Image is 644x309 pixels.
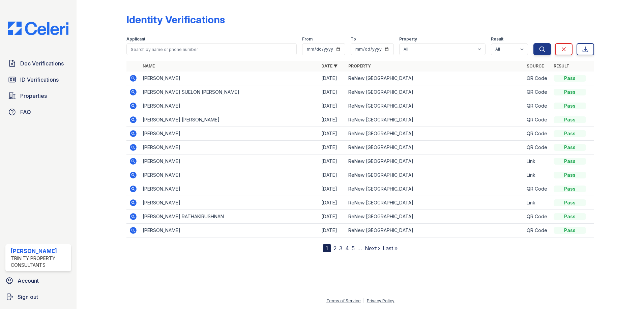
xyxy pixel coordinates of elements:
[319,85,346,99] td: [DATE]
[346,141,524,154] td: ReNew [GEOGRAPHIC_DATA]
[140,113,319,127] td: [PERSON_NAME] [PERSON_NAME]
[554,158,586,165] div: Pass
[524,182,551,196] td: QR Code
[319,224,346,237] td: [DATE]
[346,127,524,141] td: ReNew [GEOGRAPHIC_DATA]
[319,72,346,85] td: [DATE]
[491,36,503,42] label: Result
[357,244,362,252] span: …
[345,245,349,252] a: 4
[321,63,338,68] a: Date ▼
[11,255,68,269] div: Trinity Property Consultants
[333,245,336,252] a: 2
[140,182,319,196] td: [PERSON_NAME]
[367,298,394,303] a: Privacy Policy
[140,154,319,168] td: [PERSON_NAME]
[383,245,398,252] a: Last »
[554,172,586,178] div: Pass
[363,298,364,303] div: |
[524,196,551,210] td: Link
[524,224,551,237] td: QR Code
[319,99,346,113] td: [DATE]
[126,36,145,42] label: Applicant
[5,105,71,119] a: FAQ
[319,127,346,141] td: [DATE]
[319,113,346,127] td: [DATE]
[5,57,71,70] a: Doc Verifications
[20,108,31,116] span: FAQ
[524,210,551,224] td: QR Code
[143,63,155,68] a: Name
[140,196,319,210] td: [PERSON_NAME]
[524,85,551,99] td: QR Code
[11,247,68,255] div: [PERSON_NAME]
[554,89,586,95] div: Pass
[18,293,38,301] span: Sign out
[554,186,586,192] div: Pass
[140,210,319,224] td: [PERSON_NAME] RATHAKIRUSHNAN
[319,210,346,224] td: [DATE]
[365,245,380,252] a: Next ›
[524,72,551,85] td: QR Code
[319,196,346,210] td: [DATE]
[346,99,524,113] td: ReNew [GEOGRAPHIC_DATA]
[554,227,586,234] div: Pass
[346,182,524,196] td: ReNew [GEOGRAPHIC_DATA]
[5,89,71,103] a: Properties
[140,127,319,141] td: [PERSON_NAME]
[554,63,569,68] a: Result
[319,168,346,182] td: [DATE]
[140,224,319,237] td: [PERSON_NAME]
[524,168,551,182] td: Link
[140,72,319,85] td: [PERSON_NAME]
[554,103,586,109] div: Pass
[126,43,297,55] input: Search by name or phone number
[140,168,319,182] td: [PERSON_NAME]
[346,113,524,127] td: ReNew [GEOGRAPHIC_DATA]
[346,210,524,224] td: ReNew [GEOGRAPHIC_DATA]
[399,36,417,42] label: Property
[346,154,524,168] td: ReNew [GEOGRAPHIC_DATA]
[3,290,74,304] a: Sign out
[527,63,544,68] a: Source
[346,224,524,237] td: ReNew [GEOGRAPHIC_DATA]
[3,22,74,35] img: CE_Logo_Blue-a8612792a0a2168367f1c8372b55b34899dd931a85d93a1a3d3e32e68fde9ad4.png
[346,72,524,85] td: ReNew [GEOGRAPHIC_DATA]
[339,245,343,252] a: 3
[524,99,551,113] td: QR Code
[126,13,225,26] div: Identity Verifications
[326,298,361,303] a: Terms of Service
[3,274,74,287] a: Account
[18,277,39,285] span: Account
[20,76,59,84] span: ID Verifications
[554,116,586,123] div: Pass
[140,85,319,99] td: [PERSON_NAME] SUELON [PERSON_NAME]
[302,36,313,42] label: From
[346,85,524,99] td: ReNew [GEOGRAPHIC_DATA]
[319,182,346,196] td: [DATE]
[319,141,346,154] td: [DATE]
[554,75,586,82] div: Pass
[524,113,551,127] td: QR Code
[20,92,47,100] span: Properties
[319,154,346,168] td: [DATE]
[554,144,586,151] div: Pass
[5,73,71,86] a: ID Verifications
[554,130,586,137] div: Pass
[346,168,524,182] td: ReNew [GEOGRAPHIC_DATA]
[554,199,586,206] div: Pass
[524,127,551,141] td: QR Code
[140,99,319,113] td: [PERSON_NAME]
[323,244,331,252] div: 1
[20,59,64,67] span: Doc Verifications
[140,141,319,154] td: [PERSON_NAME]
[351,36,356,42] label: To
[348,63,371,68] a: Property
[352,245,355,252] a: 5
[554,213,586,220] div: Pass
[524,154,551,168] td: Link
[524,141,551,154] td: QR Code
[346,196,524,210] td: ReNew [GEOGRAPHIC_DATA]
